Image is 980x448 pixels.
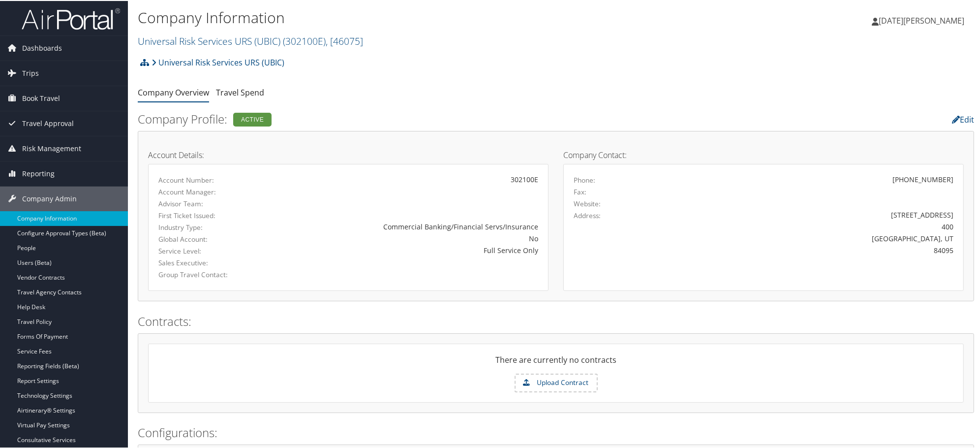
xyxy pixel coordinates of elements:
[148,150,549,158] h4: Account Details:
[22,60,39,85] span: Trips
[22,110,74,135] span: Travel Approval
[574,210,601,220] label: Address:
[673,209,954,219] div: [STREET_ADDRESS]
[290,173,538,184] div: 302100E
[158,257,275,267] label: Sales Executive:
[879,14,964,25] span: [DATE][PERSON_NAME]
[22,186,77,210] span: Company Admin
[158,174,275,184] label: Account Number:
[290,244,538,255] div: Full Service Only
[158,210,275,220] label: First Ticket Issued:
[673,244,954,255] div: 84095
[138,86,209,97] a: Company Overview
[233,112,272,126] div: Active
[138,33,363,47] a: Universal Risk Services URS (UBIC)
[158,269,275,279] label: Group Travel Contact:
[152,52,284,71] a: Universal Risk Services URS (UBIC)
[563,150,964,158] h4: Company Contact:
[158,198,275,208] label: Advisor Team:
[22,85,60,110] span: Book Travel
[22,35,62,60] span: Dashboards
[673,221,954,231] div: 400
[22,135,81,160] span: Risk Management
[158,222,275,231] label: Industry Type:
[673,232,954,243] div: [GEOGRAPHIC_DATA], UT
[158,233,275,243] label: Global Account:
[158,186,275,196] label: Account Manager:
[22,160,55,185] span: Reporting
[290,232,538,243] div: No
[574,198,601,208] label: Website:
[149,353,963,373] div: There are currently no contracts
[138,6,695,27] h1: Company Information
[892,173,953,184] div: [PHONE_NUMBER]
[952,113,974,124] a: Edit
[138,312,974,329] h2: Contracts:
[283,33,326,47] span: ( 302100E )
[158,245,275,255] label: Service Level:
[872,5,974,34] a: [DATE][PERSON_NAME]
[516,374,597,390] label: Upload Contract
[22,6,120,30] img: airportal-logo.png
[138,423,974,440] h2: Configurations:
[216,86,264,97] a: Travel Spend
[574,174,595,184] label: Phone:
[290,221,538,231] div: Commercial Banking/Financial Servs/Insurance
[326,33,363,47] span: , [ 46075 ]
[138,110,690,127] h2: Company Profile:
[574,186,586,196] label: Fax:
